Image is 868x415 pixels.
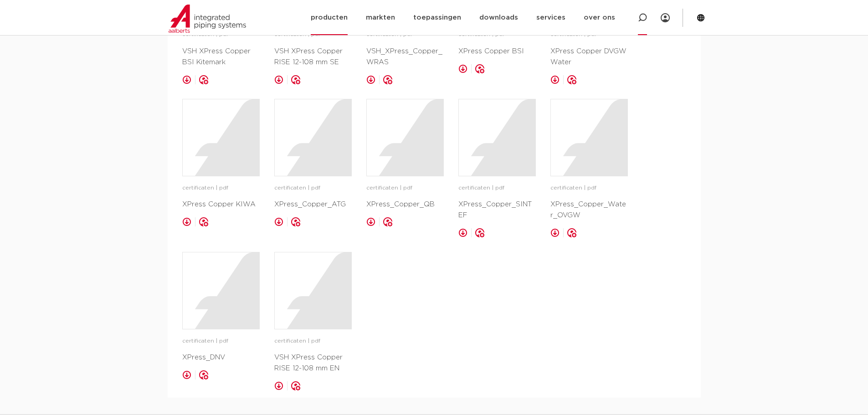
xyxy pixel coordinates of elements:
[182,199,260,210] p: XPress Copper KIWA
[274,352,352,374] p: VSH XPress Copper RISE 12-108 mm EN
[274,46,352,68] p: VSH XPress Copper RISE 12-108 mm SE
[458,184,536,193] p: certificaten | pdf
[182,352,260,363] p: XPress_DNV
[458,46,536,57] p: XPress Copper BSI
[182,184,260,193] p: certificaten | pdf
[274,199,352,210] p: XPress_Copper_ATG
[182,337,260,346] p: certificaten | pdf
[661,8,670,28] div: my IPS
[550,46,628,68] p: XPress Copper DVGW Water
[550,184,628,193] p: certificaten | pdf
[182,46,260,68] p: VSH XPress Copper BSI Kitemark
[274,184,352,193] p: certificaten | pdf
[550,199,628,221] p: XPress_Copper_Water_OVGW
[366,46,444,68] p: VSH_XPress_Copper_WRAS
[366,199,444,210] p: XPress_Copper_QB
[366,184,444,193] p: certificaten | pdf
[274,337,352,346] p: certificaten | pdf
[458,199,536,221] p: XPress_Copper_SINTEF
